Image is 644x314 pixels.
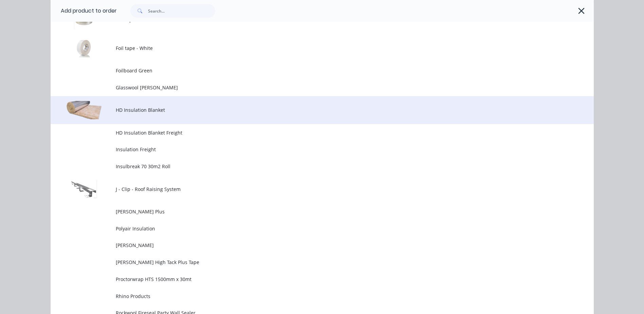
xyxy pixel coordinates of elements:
[116,163,498,170] span: Insulbreak 70 30m2 Roll
[116,208,498,215] span: [PERSON_NAME] Plus
[116,67,498,74] span: Foilboard Green
[116,129,498,136] span: HD Insulation Blanket Freight
[116,276,498,283] span: Proctorwrap HTS 1500mm x 30mt
[148,4,215,18] input: Search...
[116,106,498,114] span: HD Insulation Blanket
[116,84,498,91] span: Glasswool [PERSON_NAME]
[116,186,498,193] span: J - Clip - Roof Raising System
[116,225,498,232] span: Polyair Insulation
[116,242,498,249] span: [PERSON_NAME]
[116,146,498,153] span: Insulation Freight
[116,293,498,300] span: Rhino Products
[116,45,498,52] span: Foil tape - White
[116,259,498,266] span: [PERSON_NAME] High Tack Plus Tape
